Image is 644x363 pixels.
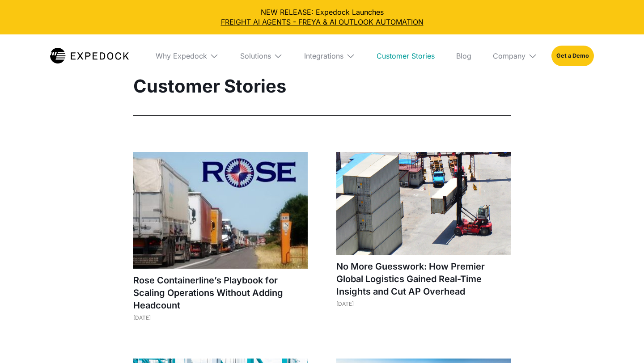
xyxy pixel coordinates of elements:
[486,34,544,77] div: Company
[369,34,442,77] a: Customer Stories
[133,152,308,330] a: Rose Containerline’s Playbook for Scaling Operations Without Adding Headcount[DATE]
[449,34,479,77] a: Blog
[336,260,511,298] h1: No More Guesswork: How Premier Global Logistics Gained Real-Time Insights and Cut AP Overhead
[493,51,525,60] div: Company
[133,75,511,97] h1: Customer Stories
[133,274,308,312] h1: Rose Containerline’s Playbook for Scaling Operations Without Adding Headcount
[551,46,594,66] a: Get a Demo
[156,51,207,60] div: Why Expedock
[304,51,343,60] div: Integrations
[7,17,637,27] a: FREIGHT AI AGENTS - FREYA & AI OUTLOOK AUTOMATION
[336,152,511,316] a: No More Guesswork: How Premier Global Logistics Gained Real-Time Insights and Cut AP Overhead[DATE]
[133,314,308,321] div: [DATE]
[336,300,511,307] div: [DATE]
[233,34,290,77] div: Solutions
[148,34,226,77] div: Why Expedock
[297,34,362,77] div: Integrations
[7,7,637,27] div: NEW RELEASE: Expedock Launches
[240,51,271,60] div: Solutions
